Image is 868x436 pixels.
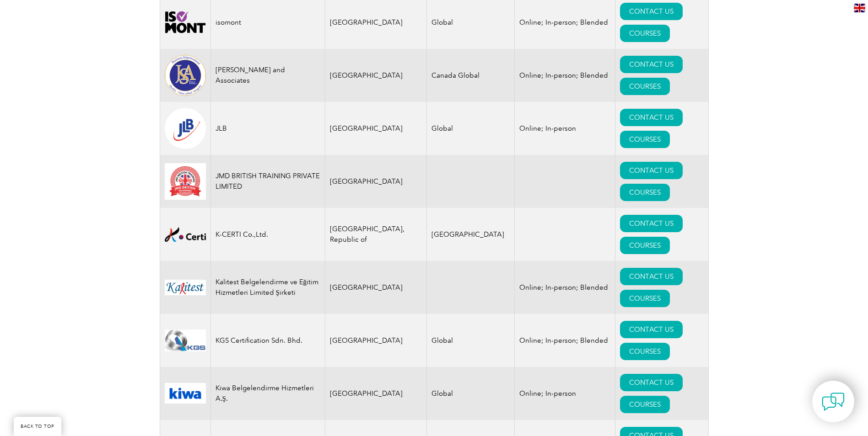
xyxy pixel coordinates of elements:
[620,109,683,126] a: CONTACT US
[427,367,515,420] td: Global
[854,4,865,12] img: en
[620,162,683,179] a: CONTACT US
[210,102,325,155] td: JLB
[165,108,206,149] img: fd2924ac-d9bc-ea11-a814-000d3a79823d-logo.png
[325,155,427,208] td: [GEOGRAPHIC_DATA]
[427,49,515,102] td: Canada Global
[620,268,683,285] a: CONTACT US
[210,49,325,102] td: [PERSON_NAME] and Associates
[165,330,206,351] img: 7f98aa8e-08a0-ee11-be37-00224898ad00-logo.jpg
[515,261,615,314] td: Online; In-person; Blended
[210,155,325,208] td: JMD BRITISH TRAINING PRIVATE LIMITED
[165,163,206,200] img: 8e265a20-6f61-f011-bec2-000d3acaf2fb-logo.jpg
[210,314,325,367] td: KGS Certification Sdn. Bhd.
[165,383,206,404] img: 2fd11573-807e-ea11-a811-000d3ae11abd-logo.jpg
[620,25,670,42] a: COURSES
[515,49,615,102] td: Online; In-person; Blended
[620,321,683,338] a: CONTACT US
[620,290,670,307] a: COURSES
[325,367,427,420] td: [GEOGRAPHIC_DATA]
[325,261,427,314] td: [GEOGRAPHIC_DATA]
[620,396,670,413] a: COURSES
[210,208,325,261] td: K-CERTI Co.,Ltd.
[14,417,61,436] a: BACK TO TOP
[620,78,670,95] a: COURSES
[620,237,670,254] a: COURSES
[620,184,670,201] a: COURSES
[427,208,515,261] td: [GEOGRAPHIC_DATA]
[620,374,683,391] a: CONTACT US
[165,280,206,295] img: ad0bd99a-310e-ef11-9f89-6045bde6fda5-logo.jpg
[427,314,515,367] td: Global
[165,11,206,33] img: 4c00d100-7796-ed11-aad0-0022481565fd-logo.png
[325,314,427,367] td: [GEOGRAPHIC_DATA]
[325,102,427,155] td: [GEOGRAPHIC_DATA]
[822,390,845,413] img: contact-chat.png
[325,208,427,261] td: [GEOGRAPHIC_DATA], Republic of
[427,102,515,155] td: Global
[515,102,615,155] td: Online; In-person
[515,367,615,420] td: Online; In-person
[210,367,325,420] td: Kiwa Belgelendirme Hizmetleri A.Ş.
[210,261,325,314] td: Kalitest Belgelendirme ve Eğitim Hizmetleri Limited Şirketi
[620,343,670,360] a: COURSES
[515,314,615,367] td: Online; In-person; Blended
[620,3,683,20] a: CONTACT US
[620,131,670,148] a: COURSES
[620,56,683,73] a: CONTACT US
[325,49,427,102] td: [GEOGRAPHIC_DATA]
[165,55,206,96] img: 6372c78c-dabc-ea11-a814-000d3a79823d-logo.png
[620,215,683,232] a: CONTACT US
[165,227,206,242] img: 48d38b1b-b94b-ea11-a812-000d3a7940d5-logo.png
